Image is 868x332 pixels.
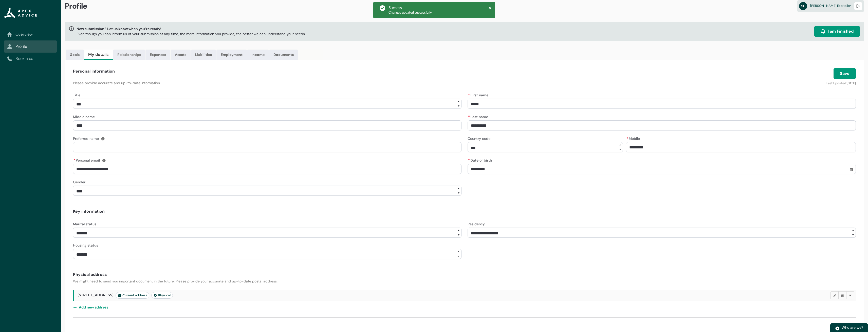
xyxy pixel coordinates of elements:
[626,135,642,141] label: Mobile
[78,292,173,299] span: [STREET_ADDRESS]
[7,56,54,62] a: Book a call
[842,325,863,330] span: Who are we?
[73,80,593,85] p: Please provide accurate and up-to-date information.
[835,326,840,331] img: play.svg
[84,50,113,60] a: My details
[65,1,87,11] span: Profile
[171,50,191,60] a: Assets
[468,93,470,97] abbr: required
[154,293,171,297] span: Physical
[4,8,37,18] img: Apex Advice Group
[73,93,80,97] span: Title
[468,157,494,163] label: Date of birth
[847,81,856,85] lightning-formatted-date-time: [DATE]
[810,4,851,8] span: [PERSON_NAME] Espitalier
[66,50,84,60] a: Goals
[247,50,269,60] a: Income
[73,272,856,278] h4: Physical address
[846,291,854,299] button: More
[797,0,864,12] a: SE[PERSON_NAME] Espitalier
[216,50,247,60] a: Employment
[73,157,102,163] label: Personal email
[468,158,470,163] abbr: required
[73,243,98,248] span: Housing status
[626,136,628,141] abbr: required
[799,2,807,10] abbr: SE
[389,5,432,10] div: Success
[73,222,96,226] span: Marital status
[73,135,101,141] label: Preferred name
[73,208,856,214] h4: Key information
[77,26,306,31] span: New submission? Let us know when you’re ready!
[7,31,54,37] a: Overview
[468,115,470,119] abbr: required
[73,303,108,311] button: Add new address
[830,291,839,299] button: Edit
[73,113,97,119] label: Middle name
[116,292,149,299] lightning-badge: Current address
[814,26,860,37] button: I am Finished
[269,50,298,60] a: Documents
[73,180,85,184] span: Gender
[145,50,170,60] a: Expenses
[113,50,145,60] a: Relationships
[468,222,485,226] span: Residency
[468,92,490,98] label: First name
[151,292,173,299] lightning-badge: Address Type
[389,10,432,14] span: Changes updated successfully
[468,136,490,141] span: Country code
[834,68,856,79] button: Save
[191,50,216,60] a: Liabilities
[73,158,75,163] abbr: required
[77,31,306,36] p: Even though you can inform us of your submission at any time, the more information you provide, t...
[838,291,846,299] button: Delete
[7,43,54,50] a: Profile
[826,81,847,85] lightning-formatted-text: Last Updated:
[118,293,147,297] span: Current address
[4,28,57,65] nav: Sub page
[854,2,862,10] button: Logout
[73,68,115,74] h4: Personal information
[821,29,826,34] img: alarm.svg
[468,113,490,119] label: Last name
[73,279,856,284] p: We might need to send you important document in the future. Please provide your accurate and up-t...
[828,28,854,34] span: I am Finished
